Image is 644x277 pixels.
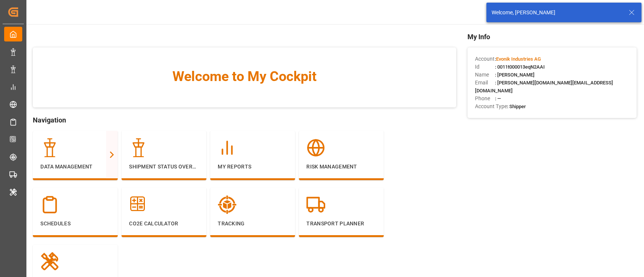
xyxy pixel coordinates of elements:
[495,72,535,78] span: : [PERSON_NAME]
[495,96,501,101] span: : —
[475,71,495,79] span: Name
[475,55,495,63] span: Account
[40,220,110,228] p: Schedules
[495,56,541,62] span: :
[218,220,287,228] p: Tracking
[475,95,495,103] span: Phone
[306,220,376,228] p: Transport Planner
[40,163,110,171] p: Data Management
[495,64,545,70] span: : 0011t000013eqN2AAI
[475,79,495,87] span: Email
[33,115,456,125] span: Navigation
[467,32,637,42] span: My Info
[507,104,526,109] span: : Shipper
[218,163,287,171] p: My Reports
[475,80,613,93] span: : [PERSON_NAME][DOMAIN_NAME][EMAIL_ADDRESS][DOMAIN_NAME]
[475,103,507,110] span: Account Type
[129,163,199,171] p: Shipment Status Overview
[492,9,621,17] div: Welcome, [PERSON_NAME]
[129,220,199,228] p: CO2e Calculator
[496,56,541,62] span: Evonik Industries AG
[306,163,376,171] p: Risk Management
[475,63,495,71] span: Id
[48,66,441,87] span: Welcome to My Cockpit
